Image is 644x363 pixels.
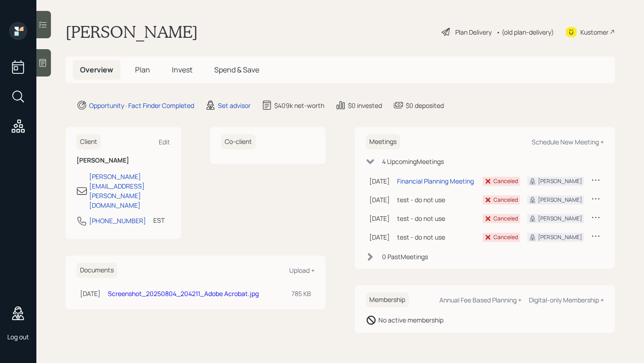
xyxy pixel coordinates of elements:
h6: Membership [366,292,409,307]
div: [PERSON_NAME] [538,215,582,223]
h6: Co-client [221,134,256,149]
div: 4 Upcoming Meeting s [382,157,444,166]
div: test - do not use [397,232,475,242]
span: Invest [172,65,192,75]
div: [PERSON_NAME] [538,196,582,204]
div: Schedule New Meeting + [532,138,604,146]
div: Plan Delivery [455,27,492,37]
div: test - do not use [397,214,475,223]
div: No active membership [378,315,443,325]
a: Screenshot_20250804_204211_Adobe Acrobat.jpg [108,289,259,298]
h6: [PERSON_NAME] [76,157,170,164]
div: • (old plan-delivery) [496,27,554,37]
div: [PHONE_NUMBER] [89,216,146,225]
h6: Documents [76,263,117,278]
div: Set advisor [218,101,251,110]
div: [DATE] [369,195,390,205]
div: Canceled [493,233,518,241]
div: 785 KB [292,289,311,298]
div: Upload + [289,266,315,275]
div: Digital-only Membership + [529,296,604,304]
h1: [PERSON_NAME] [65,22,198,42]
div: [DATE] [80,289,101,298]
div: [DATE] [369,214,390,223]
div: [PERSON_NAME] [538,177,582,185]
div: Canceled [493,196,518,204]
div: Canceled [493,177,518,185]
div: $0 deposited [406,101,444,110]
div: $0 invested [348,101,382,110]
div: [DATE] [369,232,390,242]
div: Financial Planning Meeting [397,176,474,186]
div: Edit [159,138,170,146]
div: Opportunity · Fact Finder Completed [89,101,194,110]
div: $409k net-worth [274,101,324,110]
div: Annual Fee Based Planning + [439,296,522,304]
h6: Meetings [366,134,400,149]
span: Plan [135,65,150,75]
div: EST [153,215,165,225]
span: Overview [80,65,113,75]
span: Spend & Save [214,65,259,75]
div: test - do not use [397,195,475,205]
div: Log out [7,332,29,341]
div: [PERSON_NAME][EMAIL_ADDRESS][PERSON_NAME][DOMAIN_NAME] [89,172,170,210]
div: [DATE] [369,176,390,186]
div: 0 Past Meeting s [382,252,428,261]
h6: Client [76,134,101,149]
div: [PERSON_NAME] [538,233,582,241]
div: Kustomer [580,27,609,37]
div: Canceled [493,215,518,223]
